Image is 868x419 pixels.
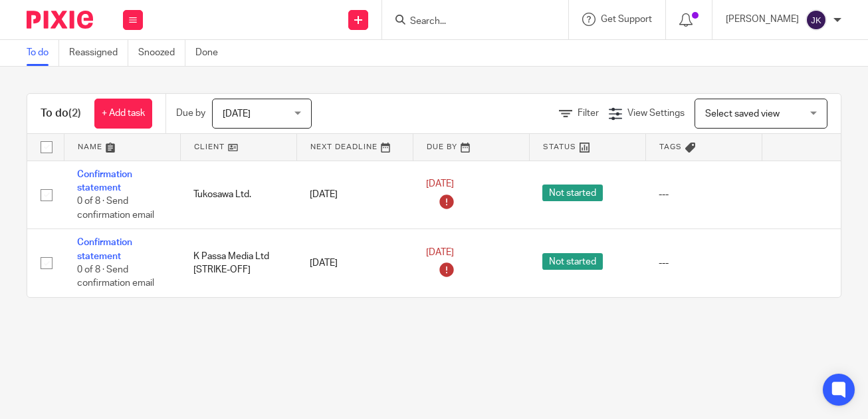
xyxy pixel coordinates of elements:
a: Confirmation statement [77,238,132,260]
img: Pixie [27,11,93,29]
span: [DATE] [223,109,251,119]
div: --- [659,188,748,201]
h1: To do [41,107,81,121]
a: Confirmation statement [77,170,132,193]
span: Not started [542,185,603,201]
span: Get Support [601,15,652,24]
span: Not started [542,253,603,270]
p: Due by [176,107,205,120]
span: (2) [68,108,81,119]
td: [DATE] [296,161,413,229]
span: [DATE] [426,248,454,257]
a: Done [195,40,228,66]
span: View Settings [627,109,685,118]
span: Tags [659,143,682,151]
a: + Add task [94,99,152,129]
span: Select saved view [705,109,780,119]
a: To do [27,40,59,66]
div: --- [659,256,748,270]
span: [DATE] [426,179,454,189]
a: Snoozed [138,40,185,66]
p: [PERSON_NAME] [726,13,799,26]
input: Search [409,16,528,28]
img: svg%3E [806,9,827,31]
a: Reassigned [69,40,128,66]
td: [DATE] [296,229,413,297]
span: 0 of 8 · Send confirmation email [77,197,154,220]
td: Tukosawa Ltd. [180,161,296,229]
span: Filter [578,109,599,118]
span: 0 of 8 · Send confirmation email [77,265,154,288]
td: K Passa Media Ltd [STRIKE-OFF] [180,229,296,297]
